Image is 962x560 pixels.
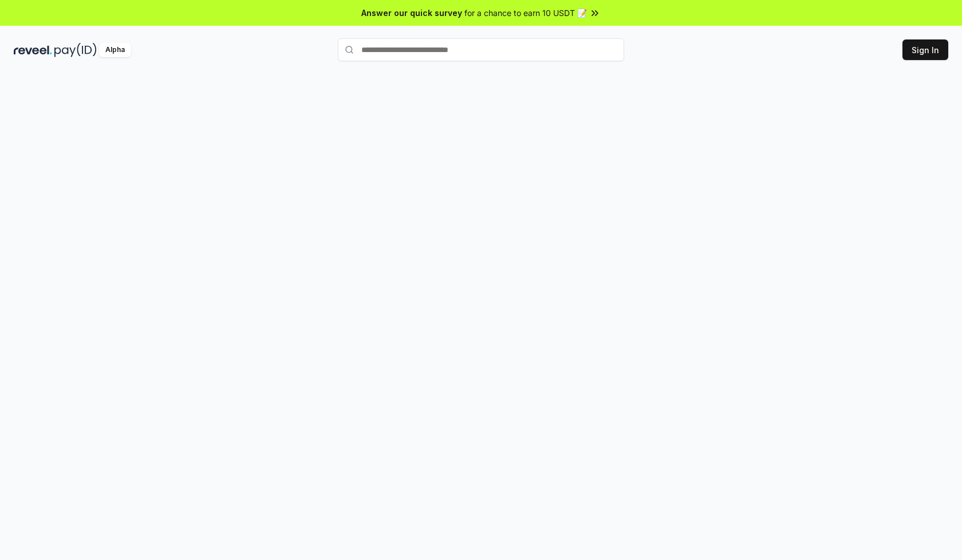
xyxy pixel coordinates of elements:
[464,7,587,19] span: for a chance to earn 10 USDT 📝
[54,43,97,57] img: pay_id
[99,43,131,57] div: Alpha
[14,43,52,57] img: reveel_dark
[902,39,948,60] button: Sign In
[361,7,462,19] span: Answer our quick survey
